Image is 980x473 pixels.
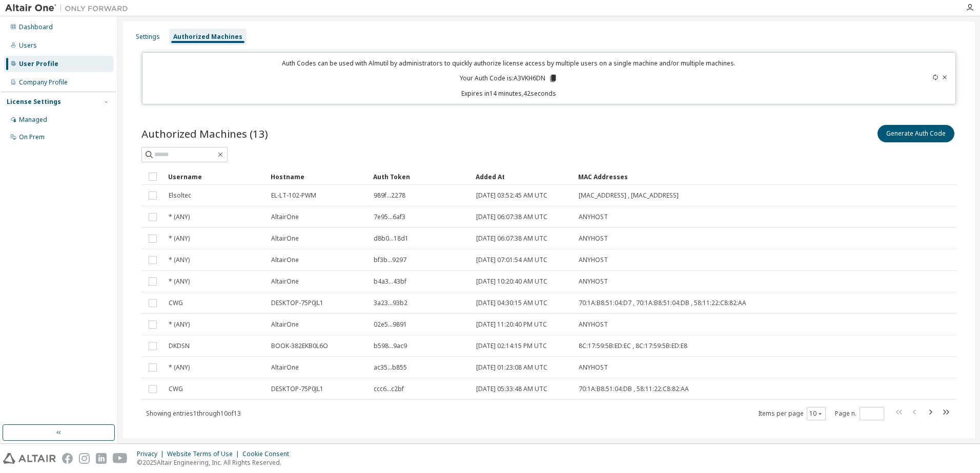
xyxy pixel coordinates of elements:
[271,320,299,329] span: AltairOne
[877,125,954,142] button: Generate Auth Code
[579,191,679,200] span: [MAC_ADDRESS] , [MAC_ADDRESS]
[374,256,406,264] span: bf3b...9297
[579,320,608,329] span: ANYHOST
[579,299,746,307] span: 70:1A:B8:51:04:D7 , 70:1A:B8:51:04:DB , 58:11:22:C8:82:AA
[149,89,870,98] p: Expires in 14 minutes, 42 seconds
[809,410,823,418] button: 10
[169,213,190,221] span: * (ANY)
[7,98,61,106] div: License Settings
[19,23,53,31] div: Dashboard
[460,74,558,83] p: Your Auth Code is: A3VKH6DN
[835,407,884,420] span: Page n.
[476,191,547,200] span: [DATE] 03:52:45 AM UTC
[271,385,323,393] span: DESKTOP-75P0JL1
[374,385,404,393] span: ccc6...c2bf
[146,409,241,418] span: Showing entries 1 through 10 of 13
[96,453,107,464] img: linkedin.svg
[476,277,547,286] span: [DATE] 10:20:40 AM UTC
[579,363,608,372] span: ANYHOST
[374,191,405,200] span: 989f...2278
[476,320,547,329] span: [DATE] 11:20:40 PM UTC
[169,256,190,264] span: * (ANY)
[169,234,190,243] span: * (ANY)
[374,320,407,329] span: 02e5...9891
[137,458,295,467] p: © 2025 Altair Engineering, Inc. All Rights Reserved.
[19,78,68,87] div: Company Profile
[476,342,547,350] span: [DATE] 02:14:15 PM UTC
[62,453,73,464] img: facebook.svg
[136,33,160,41] div: Settings
[579,385,689,393] span: 70:1A:B8:51:04:DB , 58:11:22:C8:82:AA
[579,256,608,264] span: ANYHOST
[476,385,547,393] span: [DATE] 05:33:48 AM UTC
[149,59,870,68] p: Auth Codes can be used with Almutil by administrators to quickly authorize license access by mult...
[169,342,190,350] span: DKDSN
[168,168,262,185] div: Username
[271,363,299,372] span: AltairOne
[169,320,190,329] span: * (ANY)
[271,213,299,221] span: AltairOne
[374,277,406,286] span: b4a3...43bf
[476,168,570,185] div: Added At
[242,450,295,458] div: Cookie Consent
[173,33,242,41] div: Authorized Machines
[19,41,37,50] div: Users
[374,234,409,243] span: d8b0...18d1
[19,133,45,141] div: On Prem
[374,213,405,221] span: 7e95...6af3
[271,191,316,200] span: EL-LT-102-PWM
[169,277,190,286] span: * (ANY)
[271,277,299,286] span: AltairOne
[579,277,608,286] span: ANYHOST
[169,299,183,307] span: CWG
[169,363,190,372] span: * (ANY)
[3,453,56,464] img: altair_logo.svg
[476,299,547,307] span: [DATE] 04:30:15 AM UTC
[169,385,183,393] span: CWG
[169,191,191,200] span: Elsoltec
[578,168,844,185] div: MAC Addresses
[113,453,128,464] img: youtube.svg
[476,256,547,264] span: [DATE] 07:01:54 AM UTC
[758,407,826,420] span: Items per page
[579,234,608,243] span: ANYHOST
[374,299,407,307] span: 3a23...93b2
[167,450,242,458] div: Website Terms of Use
[19,116,47,124] div: Managed
[476,363,547,372] span: [DATE] 01:23:08 AM UTC
[374,363,407,372] span: ac35...b855
[579,342,687,350] span: 8C:17:59:5B:ED:EC , 8C:17:59:5B:ED:E8
[271,256,299,264] span: AltairOne
[19,60,58,68] div: User Profile
[141,126,268,141] span: Authorized Machines (13)
[137,450,167,458] div: Privacy
[79,453,90,464] img: instagram.svg
[271,299,323,307] span: DESKTOP-75P0JL1
[476,213,547,221] span: [DATE] 06:07:38 AM UTC
[271,234,299,243] span: AltairOne
[5,3,133,13] img: Altair One
[476,234,547,243] span: [DATE] 06:07:38 AM UTC
[373,168,467,185] div: Auth Token
[374,342,407,350] span: b598...9ac9
[271,342,328,350] span: BOOK-382EKB0L6O
[271,168,365,185] div: Hostname
[579,213,608,221] span: ANYHOST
